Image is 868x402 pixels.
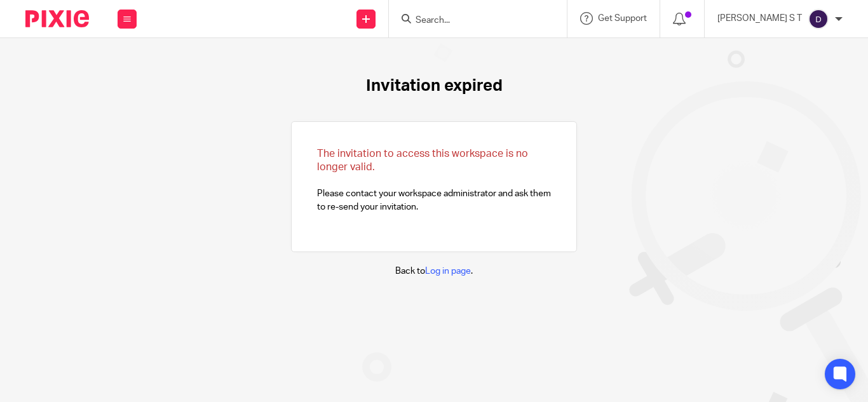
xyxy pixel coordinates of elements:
[366,76,503,96] h1: Invitation expired
[414,15,529,27] input: Search
[808,9,829,29] img: svg%3E
[317,149,528,172] span: The invitation to access this workspace is no longer valid.
[425,267,471,276] a: Log in page
[395,265,473,278] p: Back to .
[317,147,551,213] p: Please contact your workspace administrator and ask them to re-send your invitation.
[25,10,89,27] img: Pixie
